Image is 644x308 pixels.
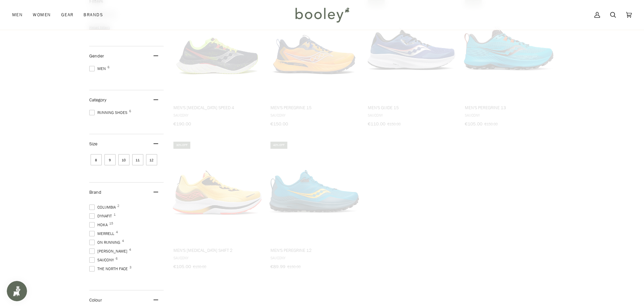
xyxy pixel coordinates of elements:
[132,154,143,165] span: Size: 11
[7,281,27,301] iframe: Button to open loyalty program pop-up
[89,97,106,103] span: Category
[118,154,129,165] span: Size: 10
[104,154,116,165] span: Size: 9
[89,189,101,195] span: Brand
[89,213,114,219] span: DYNAFIT
[109,222,113,225] span: 15
[89,257,116,263] span: Saucony
[89,248,129,254] span: [PERSON_NAME]
[61,11,74,18] span: Gear
[129,266,132,269] span: 3
[129,248,131,252] span: 4
[129,110,131,113] span: 6
[89,141,97,147] span: Size
[89,222,110,228] span: Hoka
[89,297,107,303] span: Colour
[116,257,118,260] span: 6
[89,66,108,72] span: Men
[89,110,129,116] span: Running Shoes
[89,231,116,237] span: Merrell
[91,154,102,165] span: Size: 8
[89,266,130,272] span: The North Face
[108,66,110,69] span: 6
[33,11,51,18] span: Women
[84,11,103,18] span: Brands
[12,11,23,18] span: Men
[89,239,122,245] span: On Running
[89,204,118,210] span: Columbia
[122,239,124,243] span: 4
[117,204,119,208] span: 2
[292,5,352,25] img: Booley
[116,231,118,234] span: 4
[114,213,116,216] span: 1
[89,53,104,59] span: Gender
[146,154,157,165] span: Size: 12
